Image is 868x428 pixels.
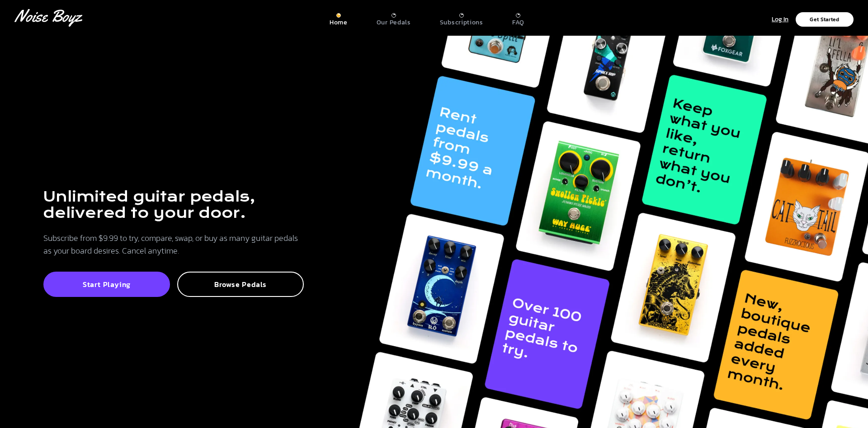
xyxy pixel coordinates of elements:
[772,14,788,25] p: Log In
[440,19,483,27] p: Subscriptions
[43,232,304,257] p: Subscribe from $9.99 to try, compare, swap, or buy as many guitar pedals as your board desires. C...
[43,188,304,221] h1: Unlimited guitar pedals, delivered to your door.
[440,9,483,27] a: Subscriptions
[377,19,411,27] p: Our Pedals
[330,9,348,27] a: Home
[810,17,839,22] p: Get Started
[512,19,524,27] p: FAQ
[796,12,854,27] button: Get Started
[377,9,411,27] a: Our Pedals
[187,280,294,289] p: Browse Pedals
[330,19,348,27] p: Home
[512,9,524,27] a: FAQ
[53,280,160,289] p: Start Playing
